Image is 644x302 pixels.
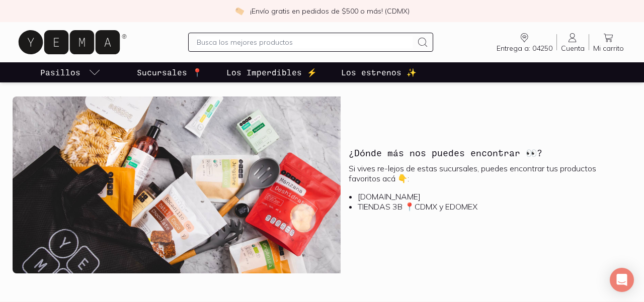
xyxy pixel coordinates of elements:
a: Sucursales 📍 [135,62,204,82]
div: Open Intercom Messenger [610,268,634,292]
p: Pasillos [40,66,80,78]
p: Sucursales 📍 [137,66,202,78]
a: Mi carrito [589,32,628,53]
a: Los estrenos ✨ [339,62,419,82]
span: Cuenta [561,44,585,53]
span: Mi carrito [593,44,624,53]
a: pasillo-todos-link [38,62,103,82]
a: Entrega a: 04250 [493,32,556,53]
a: Cuenta [557,32,589,53]
li: TIENDAS 3B 📍CDMX y EDOMEX [358,202,623,212]
p: ¡Envío gratis en pedidos de $500 o más! (CDMX) [250,6,410,16]
li: [DOMAIN_NAME] [358,191,623,202]
span: Entrega a: 04250 [497,44,552,53]
img: check [235,7,244,16]
h3: ¿Dónde más nos puedes encontrar 👀? [349,146,542,159]
img: ¿Dónde más nos puedes encontrar 👀? [13,96,341,273]
p: Los estrenos ✨ [341,66,417,78]
input: Busca los mejores productos [197,36,412,48]
p: Si vives re-lejos de estas sucursales, puedes encontrar tus productos favoritos acá 👇: [349,163,623,183]
a: Los Imperdibles ⚡️ [224,62,319,82]
p: Los Imperdibles ⚡️ [226,66,317,78]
